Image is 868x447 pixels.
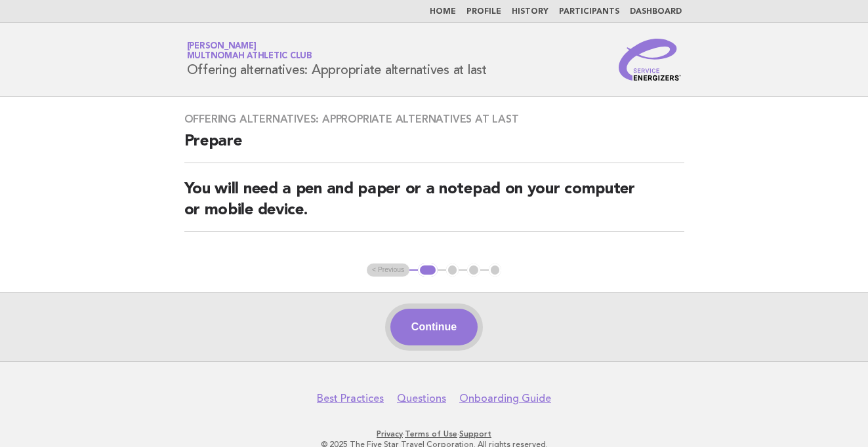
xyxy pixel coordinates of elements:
a: Terms of Use [405,429,457,438]
a: Home [430,8,456,16]
a: Support [459,429,491,438]
h2: Prepare [184,131,684,163]
h1: Offering alternatives: Appropriate alternatives at last [187,43,487,77]
h3: Offering alternatives: Appropriate alternatives at last [184,113,684,126]
img: Service Energizers [619,39,682,81]
a: Privacy [377,429,403,438]
span: Multnomah Athletic Club [187,52,312,61]
a: Dashboard [630,8,682,16]
a: Questions [397,392,446,405]
a: Profile [466,8,501,16]
button: Continue [390,309,478,345]
button: 1 [418,263,437,277]
a: History [512,8,548,16]
a: Participants [559,8,619,16]
a: Best Practices [317,392,384,405]
p: · · [33,429,836,439]
a: Onboarding Guide [459,392,551,405]
a: [PERSON_NAME]Multnomah Athletic Club [187,42,312,60]
h2: You will need a pen and paper or a notepad on your computer or mobile device. [184,179,684,232]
